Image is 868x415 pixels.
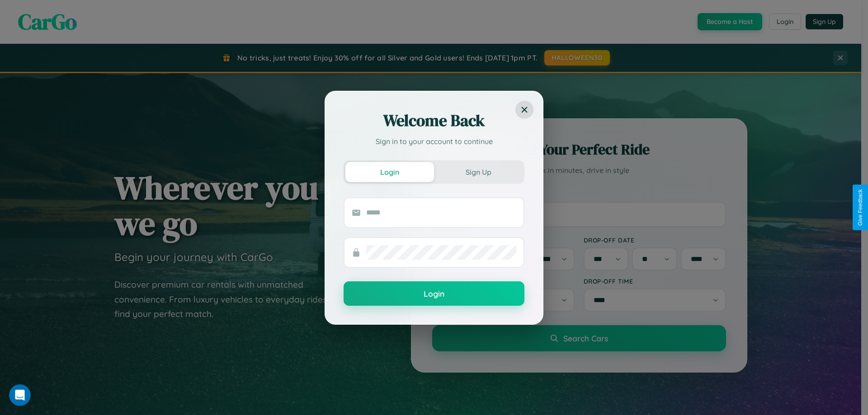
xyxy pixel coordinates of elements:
[344,110,524,131] h2: Welcome Back
[344,136,524,147] p: Sign in to your account to continue
[345,162,434,182] button: Login
[9,384,31,406] iframe: Intercom live chat
[857,189,863,226] div: Give Feedback
[344,281,524,306] button: Login
[434,162,523,182] button: Sign Up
